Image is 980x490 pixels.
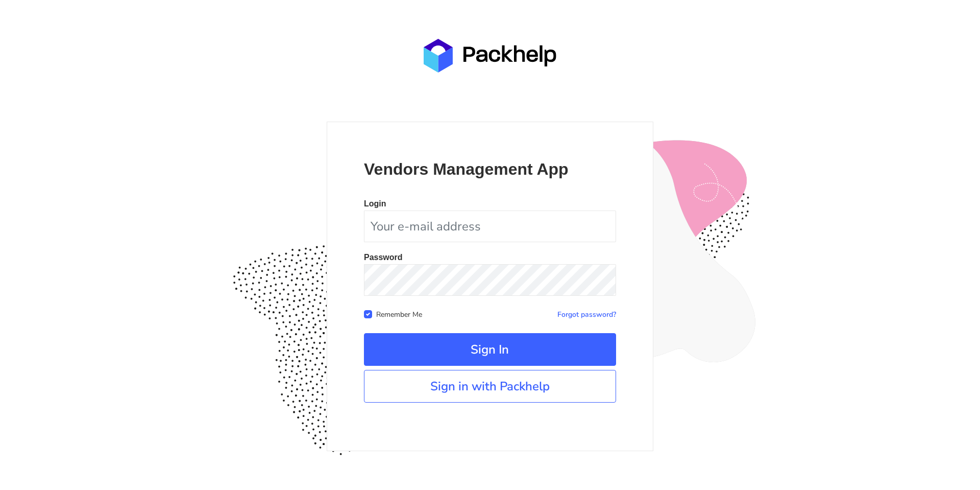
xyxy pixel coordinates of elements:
p: Password [364,253,616,262]
a: Forgot password? [557,310,616,319]
button: Sign In [364,333,616,366]
p: Login [364,200,616,208]
input: Your e-mail address [364,211,616,242]
a: Sign in with Packhelp [364,370,616,403]
p: Vendors Management App [364,159,616,179]
label: Remember Me [376,308,422,319]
